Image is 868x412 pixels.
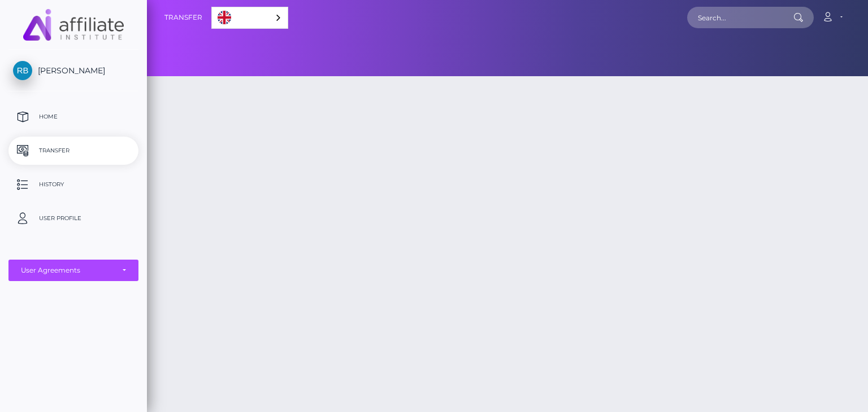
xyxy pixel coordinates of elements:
button: User Agreements [8,260,138,281]
input: Search... [687,7,793,28]
a: Select Service [454,134,562,154]
p: User Profile [13,210,134,227]
a: Home [8,103,138,131]
span: [PERSON_NAME] [8,65,138,76]
h6: Cash out [362,334,499,343]
a: User Profile [8,204,138,233]
a: Country & Amount [346,134,454,163]
aside: Language selected: English [211,7,288,29]
h6: Another wallet [516,334,653,343]
a: Transfer [8,137,138,165]
p: Home [13,108,134,125]
a: Confirmation [669,134,777,154]
a: Recipient [561,134,669,154]
h5: Where would you like to transfer money? [238,211,776,229]
a: English [212,7,288,28]
h3: Follow the next steps to initiate a transfer [238,102,776,116]
div: Transfer Type [238,132,346,156]
h3: Initiate Transfer [238,73,776,95]
img: MassPay [23,9,124,41]
div: Language [211,7,288,29]
div: User Agreements [21,266,114,275]
p: Transfer [13,142,134,159]
a: Transfer [164,6,202,29]
p: History [13,176,134,193]
a: History [8,170,138,199]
